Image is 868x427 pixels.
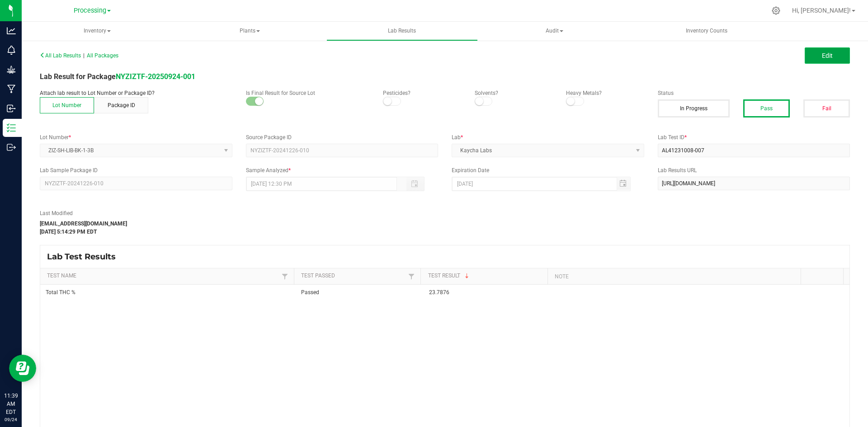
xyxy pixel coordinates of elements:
a: Test PassedSortable [301,272,406,280]
p: Is Final Result for Source Lot [246,89,370,97]
span: Processing [74,7,106,14]
label: Status [658,89,850,97]
strong: [EMAIL_ADDRESS][DOMAIN_NAME] [40,221,127,227]
button: Package ID [94,97,148,113]
a: Inventory [22,22,173,41]
label: Source Package ID [246,133,439,141]
span: Audit [479,22,630,40]
label: Expiration Date [452,166,644,174]
p: Solvents? [475,89,552,97]
label: Lab [452,133,644,141]
p: Attach lab result to Lot Number or Package ID? [40,89,232,97]
th: Note [547,268,801,285]
span: All Packages [87,52,118,59]
iframe: Resource center [9,355,36,382]
span: Total THC % [46,289,75,296]
a: NYZIZTF-20250924-001 [116,72,195,81]
a: Filter [279,271,290,282]
span: All Lab Results [40,52,81,59]
span: Inventory Counts [674,27,740,35]
span: Passed [301,289,319,296]
p: Pesticides? [383,89,461,97]
button: Lot Number [40,97,94,113]
span: Lab Result for Package [40,72,195,81]
label: Lab Sample Package ID [40,166,232,174]
span: 23.7876 [429,289,449,296]
a: Test NameSortable [47,272,279,280]
label: Last Modified [40,209,181,217]
label: Lab Test ID [658,133,850,141]
span: Sortable [463,272,471,280]
p: 09/24 [4,416,18,423]
strong: [DATE] 5:14:29 PM EDT [40,229,97,235]
inline-svg: Monitoring [7,46,16,55]
a: Test ResultSortable [428,272,544,280]
a: Plants [174,22,325,41]
label: Sample Analyzed [246,166,439,174]
inline-svg: Manufacturing [7,84,16,94]
inline-svg: Outbound [7,143,16,152]
p: Heavy Metals? [566,89,644,97]
span: Plants [175,22,325,40]
a: Filter [406,271,417,282]
div: Manage settings [770,6,782,15]
span: | [83,52,85,59]
label: Lot Number [40,133,232,141]
inline-svg: Analytics [7,26,16,35]
label: Lab Results URL [658,166,850,174]
a: Audit [479,22,630,41]
button: Pass [743,99,790,117]
button: In Progress [658,99,730,117]
span: Edit [822,52,833,59]
a: Lab Results [326,22,478,41]
inline-svg: Inventory [7,123,16,132]
span: Hi, [PERSON_NAME]! [792,7,851,14]
a: Inventory Counts [631,22,783,41]
inline-svg: Inbound [7,104,16,113]
p: 11:39 AM EDT [4,392,18,416]
inline-svg: Grow [7,65,16,74]
span: Lab Results [376,27,428,35]
button: Edit [805,47,850,64]
button: Fail [803,99,850,117]
span: Lab Test Results [47,252,123,262]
